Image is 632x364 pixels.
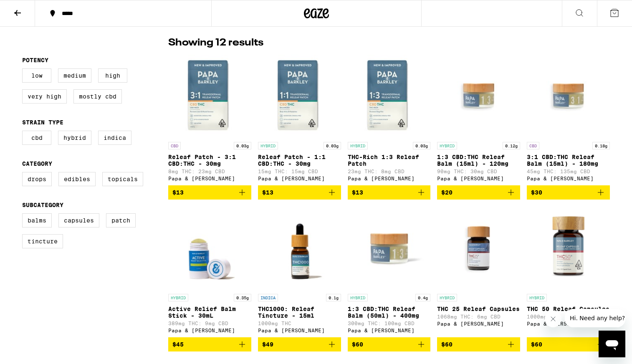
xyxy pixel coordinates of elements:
p: 0.03g [234,142,251,149]
a: Open page for Releaf Patch - 3:1 CBD:THC - 30mg from Papa & Barkley [168,54,251,185]
a: Open page for THC1000: Releaf Tincture - 15ml from Papa & Barkley [258,206,341,337]
img: Papa & Barkley - 3:1 CBD:THC Releaf Balm (15ml) - 180mg [527,54,610,138]
p: HYBRID [348,142,368,149]
span: $45 [172,341,184,348]
p: 90mg THC: 30mg CBD [437,169,520,174]
span: $30 [531,189,542,196]
label: Patch [106,213,136,227]
p: HYBRID [437,294,457,301]
div: Papa & [PERSON_NAME] [437,176,520,181]
legend: Potency [22,57,48,63]
p: 0.03g [413,142,430,149]
button: Add to bag [527,185,610,200]
label: Mostly CBD [73,89,122,104]
p: Active Relief Balm Stick - 30mL [168,306,251,319]
img: Papa & Barkley - THC1000: Releaf Tincture - 15ml [258,206,341,290]
p: 0.12g [503,142,520,149]
button: Add to bag [258,185,341,200]
img: Papa & Barkley - 1:3 CBD:THC Releaf Balm (15ml) - 120mg [437,54,520,138]
p: 1:3 CBD:THC Releaf Balm (50ml) - 400mg [348,306,431,319]
a: Open page for THC 50 Releaf Capsules from Papa & Barkley [527,206,610,337]
div: Papa & [PERSON_NAME] [348,328,431,333]
img: Papa & Barkley - THC 25 Releaf Capsules [437,206,520,290]
label: Hybrid [58,131,91,145]
iframe: Close message [545,311,561,327]
iframe: Message from company [565,309,625,327]
label: Balms [22,213,52,227]
span: $13 [172,189,184,196]
iframe: Button to launch messaging window [599,331,625,357]
p: 1068mg THC: 6mg CBD [437,314,520,319]
a: Open page for THC 25 Releaf Capsules from Papa & Barkley [437,206,520,337]
p: THC1000: Releaf Tincture - 15ml [258,306,341,319]
p: HYBRID [437,142,457,149]
label: Indica [98,131,131,145]
span: $60 [352,341,363,348]
legend: Strain Type [22,119,63,126]
img: Papa & Barkley - 1:3 CBD:THC Releaf Balm (50ml) - 400mg [348,206,431,290]
div: Papa & [PERSON_NAME] [168,328,251,333]
button: Add to bag [168,337,251,351]
label: Edibles [58,172,96,186]
button: Add to bag [437,337,520,351]
p: 0.18g [592,142,610,149]
p: HYBRID [527,294,547,301]
span: $60 [531,341,542,348]
span: $49 [262,341,273,348]
p: THC 25 Releaf Capsules [437,306,520,312]
p: 8mg THC: 23mg CBD [168,169,251,174]
label: Very High [22,89,67,104]
label: Drops [22,172,52,186]
button: Add to bag [348,337,431,351]
p: CBD [168,142,181,149]
a: Open page for Releaf Patch - 1:1 CBD:THC - 30mg from Papa & Barkley [258,54,341,185]
label: Capsules [58,213,99,227]
p: 0.03g [324,142,341,149]
p: HYBRID [168,294,188,301]
span: $13 [262,189,273,196]
button: Add to bag [527,337,610,351]
p: CBD [527,142,539,149]
p: 3:1 CBD:THC Releaf Balm (15ml) - 180mg [527,154,610,167]
div: Papa & [PERSON_NAME] [258,176,341,181]
img: Papa & Barkley - Active Relief Balm Stick - 30mL [168,206,251,290]
p: 45mg THC: 135mg CBD [527,169,610,174]
div: Papa & [PERSON_NAME] [348,176,431,181]
p: 23mg THC: 8mg CBD [348,169,431,174]
p: HYBRID [258,142,278,149]
p: 300mg THC: 100mg CBD [348,321,431,326]
label: Low [22,68,51,83]
label: High [98,68,127,83]
a: Open page for THC-Rich 1:3 Releaf Patch from Papa & Barkley [348,54,431,185]
div: Papa & [PERSON_NAME] [437,321,520,326]
img: Papa & Barkley - Releaf Patch - 3:1 CBD:THC - 30mg [168,54,251,138]
a: Open page for 3:1 CBD:THC Releaf Balm (15ml) - 180mg from Papa & Barkley [527,54,610,185]
legend: Category [22,160,52,167]
p: INDICA [258,294,278,301]
button: Add to bag [258,337,341,351]
p: 389mg THC: 9mg CBD [168,321,251,326]
p: 1000mg THC [258,321,341,326]
div: Papa & [PERSON_NAME] [168,176,251,181]
p: 1:3 CBD:THC Releaf Balm (15ml) - 120mg [437,154,520,167]
p: Showing 12 results [168,36,263,50]
label: CBD [22,131,51,145]
p: THC 50 Releaf Capsules [527,306,610,312]
button: Add to bag [348,185,431,200]
label: Tincture [22,234,63,248]
a: Open page for 1:3 CBD:THC Releaf Balm (15ml) - 120mg from Papa & Barkley [437,54,520,185]
div: Papa & [PERSON_NAME] [527,176,610,181]
span: $20 [441,189,453,196]
div: Papa & [PERSON_NAME] [258,328,341,333]
p: THC-Rich 1:3 Releaf Patch [348,154,431,167]
legend: Subcategory [22,202,63,208]
p: 0.4g [415,294,430,301]
p: Releaf Patch - 3:1 CBD:THC - 30mg [168,154,251,167]
img: Papa & Barkley - THC-Rich 1:3 Releaf Patch [348,54,431,138]
button: Add to bag [168,185,251,200]
img: Papa & Barkley - THC 50 Releaf Capsules [527,206,610,290]
p: 15mg THC: 15mg CBD [258,169,341,174]
label: Topicals [102,172,143,186]
a: Open page for 1:3 CBD:THC Releaf Balm (50ml) - 400mg from Papa & Barkley [348,206,431,337]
